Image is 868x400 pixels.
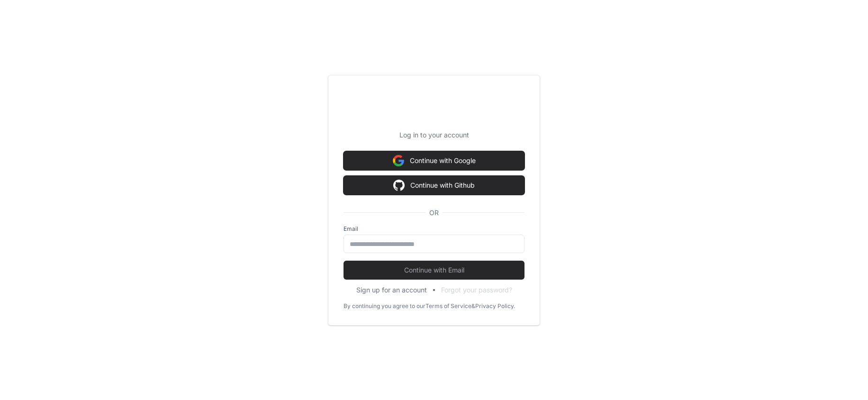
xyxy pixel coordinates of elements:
a: Terms of Service [425,302,471,310]
div: & [471,302,475,310]
button: Continue with Github [344,176,524,195]
button: Sign up for an account [356,285,427,295]
p: Log in to your account [344,130,524,140]
button: Forgot your password? [441,285,512,295]
span: OR [425,208,443,218]
img: Sign in with google [393,151,404,170]
button: Continue with Google [344,151,524,170]
button: Continue with Email [344,261,524,280]
img: Sign in with google [393,176,405,195]
a: Privacy Policy. [475,302,515,310]
label: Email [344,225,524,233]
div: By continuing you agree to our [344,302,425,310]
span: Continue with Email [344,265,524,275]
